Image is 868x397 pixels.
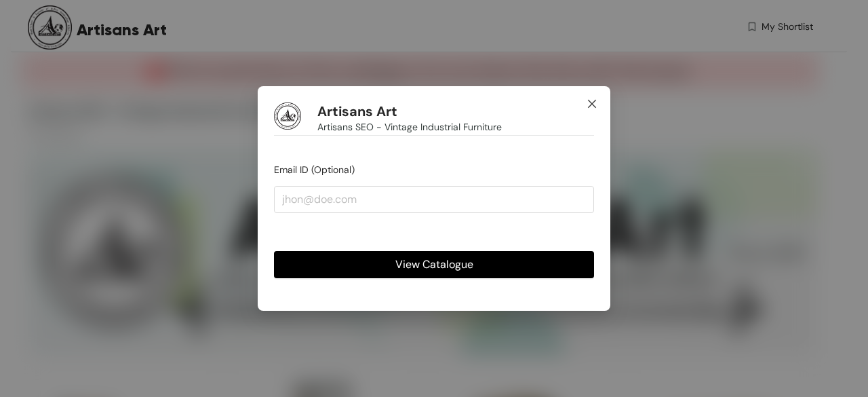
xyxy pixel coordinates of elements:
span: View Catalogue [395,256,473,273]
span: close [587,98,597,109]
input: jhon@doe.com [274,186,594,213]
img: Buyer Portal [274,102,301,130]
button: View Catalogue [274,251,594,278]
h1: Artisans Art [317,103,397,120]
span: Artisans SEO - Vintage Industrial Furniture [317,119,502,134]
button: Close [574,86,610,123]
span: Email ID (Optional) [274,164,355,176]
